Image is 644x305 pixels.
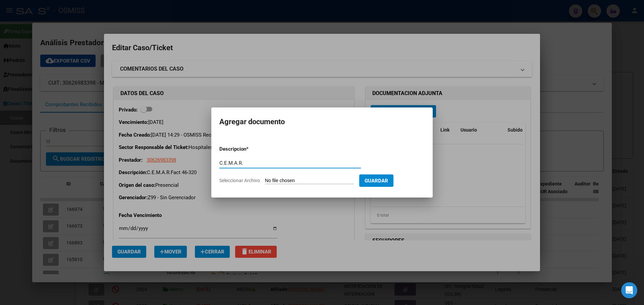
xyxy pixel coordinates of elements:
p: Descripcion [219,145,281,153]
span: Guardar [365,178,388,184]
button: Guardar [359,174,393,187]
h2: Agregar documento [219,116,425,128]
span: Seleccionar Archivo [219,178,260,183]
div: Open Intercom Messenger [621,282,637,298]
